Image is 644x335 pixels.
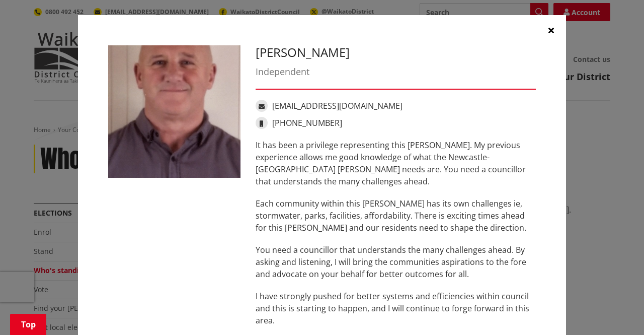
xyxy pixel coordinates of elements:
[108,45,240,178] img: WO-W-NN__PATTERSON_E__ERz4j
[256,197,536,234] p: Each community within this [PERSON_NAME] has its own challenges ie, stormwater, parks, facilities...
[272,100,403,111] a: [EMAIL_ADDRESS][DOMAIN_NAME]
[256,290,536,326] p: I have strongly pushed for better systems and efficiencies within council and this is starting to...
[272,117,342,128] a: [PHONE_NUMBER]
[598,293,634,329] iframe: Messenger Launcher
[256,244,536,280] p: You need a councillor that understands the many challenges ahead. By asking and listening, I will...
[256,139,536,187] p: It has been a privilege representing this [PERSON_NAME]. My previous experience allows me good kn...
[10,314,46,335] a: Top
